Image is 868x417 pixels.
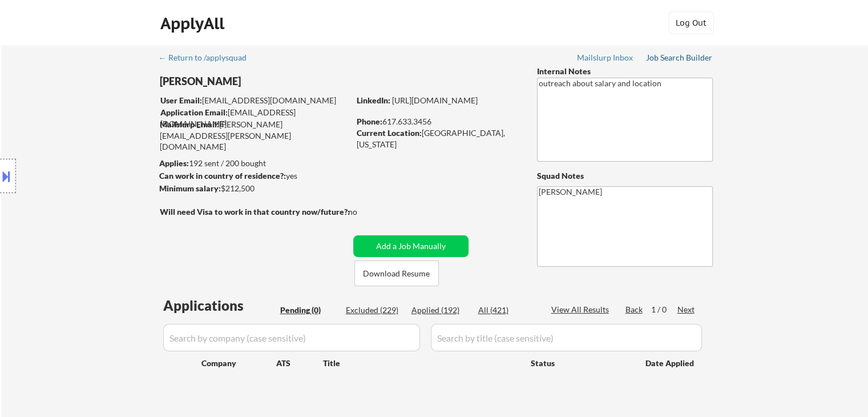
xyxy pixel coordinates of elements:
div: Next [677,304,696,315]
div: All (421) [478,304,535,316]
a: ← Return to /applysquad [159,53,257,65]
div: 1 / 0 [651,304,677,315]
strong: Phone: [357,117,382,126]
div: Status [531,352,629,373]
div: 192 sent / 200 bought [159,158,349,169]
div: ApplyAll [160,14,228,33]
div: Company [201,358,276,369]
input: Search by company (case sensitive) [163,324,420,351]
a: Mailslurp Inbox [577,53,634,65]
div: Title [323,358,520,369]
a: Job Search Builder [646,53,713,65]
div: Excluded (229) [346,304,403,316]
strong: Can work in country of residence?: [159,171,286,181]
div: [PERSON_NAME] [160,74,394,89]
a: [URL][DOMAIN_NAME] [392,95,478,105]
strong: LinkedIn: [357,95,390,105]
strong: Current Location: [357,128,422,138]
div: [GEOGRAPHIC_DATA], [US_STATE] [357,127,518,150]
div: Mailslurp Inbox [577,54,634,62]
div: Back [625,304,644,315]
div: View All Results [551,304,612,315]
button: Download Resume [354,260,439,286]
div: Pending (0) [280,304,337,316]
div: Applications [163,299,276,312]
div: [PERSON_NAME][EMAIL_ADDRESS][PERSON_NAME][DOMAIN_NAME] [160,119,349,153]
div: Date Applied [645,358,696,369]
div: Job Search Builder [646,54,713,62]
button: Add a Job Manually [353,235,469,257]
button: Log Out [668,11,714,34]
div: Internal Notes [537,66,713,77]
div: [EMAIL_ADDRESS][DOMAIN_NAME] [160,95,349,106]
div: no [348,206,381,218]
div: 617.633.3456 [357,116,518,127]
input: Search by title (case sensitive) [431,324,702,351]
div: Squad Notes [537,170,713,182]
div: [EMAIL_ADDRESS][DOMAIN_NAME] [160,107,349,129]
div: $212,500 [159,183,349,194]
div: ← Return to /applysquad [159,54,257,62]
strong: Will need Visa to work in that country now/future?: [160,207,350,216]
div: Applied (192) [411,304,469,316]
div: yes [159,170,346,182]
div: ATS [276,358,323,369]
